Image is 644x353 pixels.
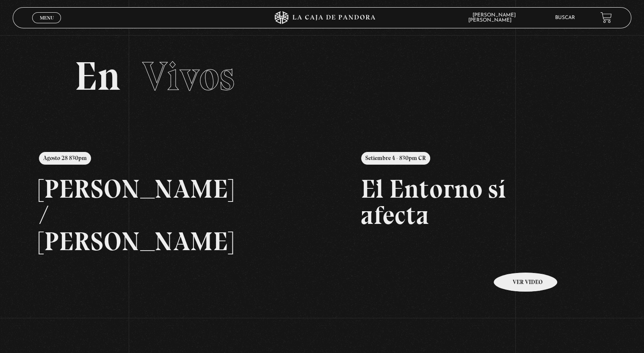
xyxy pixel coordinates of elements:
h2: En [75,56,569,97]
a: View your shopping cart [600,12,612,23]
span: Vivos [142,52,235,100]
span: Cerrar [37,22,57,28]
a: Buscar [555,15,575,20]
span: Menu [40,15,54,20]
span: [PERSON_NAME] [PERSON_NAME] [468,13,520,23]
